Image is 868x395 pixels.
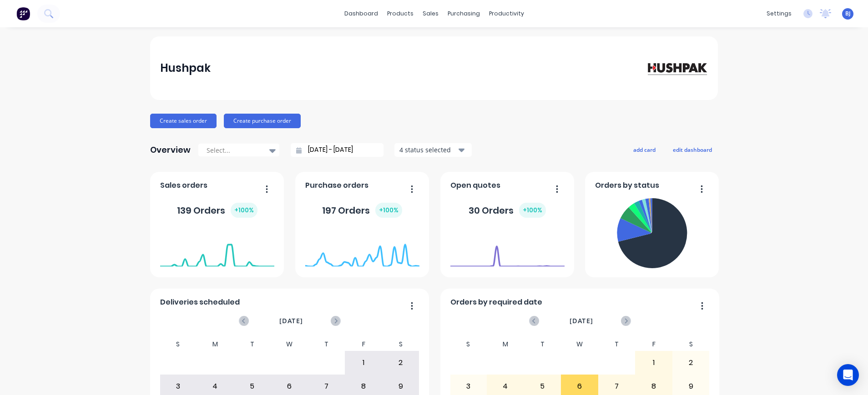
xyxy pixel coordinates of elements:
span: [DATE] [570,316,593,326]
div: T [234,338,271,351]
div: purchasing [443,7,484,20]
div: T [524,338,561,351]
div: 30 Orders [469,203,546,218]
div: 197 Orders [322,203,402,218]
div: 139 Orders [177,203,257,218]
span: Purchase orders [305,180,368,191]
button: add card [627,144,661,155]
div: 2 [383,351,419,374]
span: [DATE] [279,316,303,326]
button: edit dashboard [667,144,718,155]
div: W [271,338,308,351]
div: F [635,338,672,351]
div: 1 [345,351,382,374]
div: 4 status selected [399,145,457,155]
div: products [383,7,418,20]
button: 4 status selected [394,143,472,157]
div: S [672,338,710,351]
div: + 100 % [231,203,257,218]
span: Sales orders [160,180,207,191]
div: S [160,338,197,351]
div: + 100 % [375,203,402,218]
div: 2 [673,351,709,374]
div: T [598,338,636,351]
img: Hushpak [644,60,708,76]
div: 1 [636,351,672,374]
div: M [487,338,524,351]
div: F [345,338,382,351]
div: S [450,338,487,351]
div: Hushpak [160,59,211,77]
img: Factory [16,7,30,20]
div: settings [762,7,796,20]
div: Overview [150,141,191,159]
span: Orders by status [595,180,659,191]
div: W [561,338,598,351]
span: Deliveries scheduled [160,297,240,308]
a: dashboard [340,7,383,20]
div: M [197,338,234,351]
div: S [382,338,419,351]
div: productivity [484,7,529,20]
button: Create sales order [150,114,217,128]
div: Open Intercom Messenger [837,364,859,386]
div: sales [418,7,443,20]
span: Open quotes [450,180,500,191]
div: + 100 % [519,203,546,218]
button: Create purchase order [224,114,301,128]
span: BJ [845,10,851,18]
div: T [308,338,345,351]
